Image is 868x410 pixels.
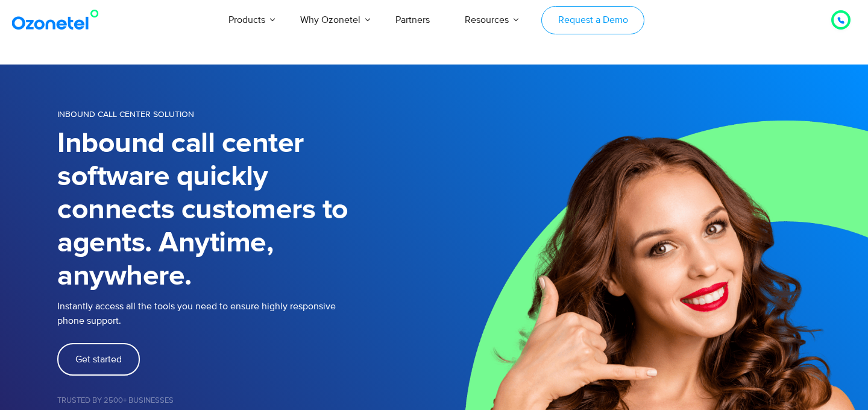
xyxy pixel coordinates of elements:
p: Instantly access all the tools you need to ensure highly responsive phone support. [57,299,434,328]
h1: Inbound call center software quickly connects customers to agents. Anytime, anywhere. [57,127,434,293]
h5: Trusted by 2500+ Businesses [57,397,434,405]
a: Get started [57,343,140,376]
a: Request a Demo [541,6,644,34]
span: Get started [75,355,122,364]
span: INBOUND CALL CENTER SOLUTION [57,109,194,119]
